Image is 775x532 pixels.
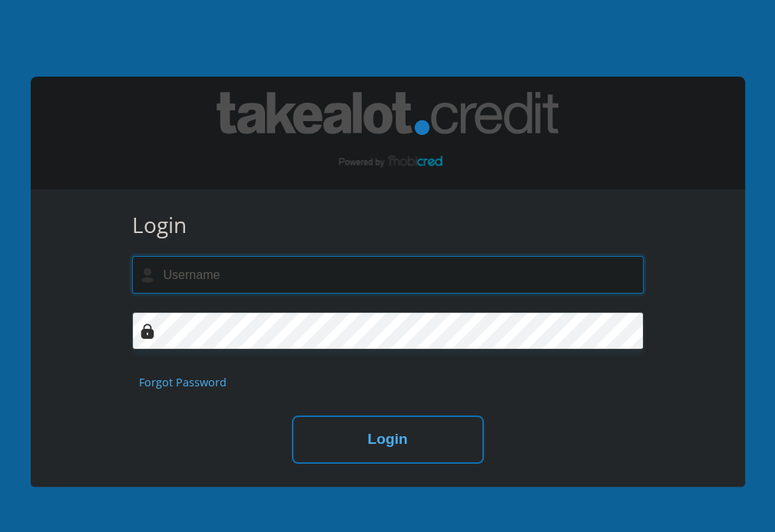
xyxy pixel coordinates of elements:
[292,415,484,464] button: Login
[132,212,644,238] h3: Login
[217,92,558,174] img: takealot_credit logo
[139,374,227,391] a: Forgot Password
[140,323,155,339] img: Image
[140,268,155,283] img: user-icon image
[132,256,644,294] input: Username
